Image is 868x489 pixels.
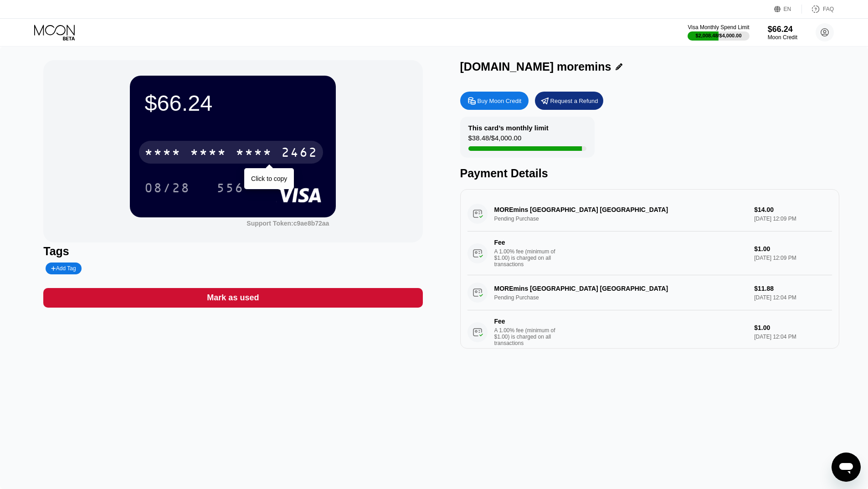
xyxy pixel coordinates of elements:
div: EN [774,5,802,14]
div: $1.00 [754,245,832,252]
div: FeeA 1.00% fee (minimum of $1.00) is charged on all transactions$1.00[DATE] 12:09 PM [467,232,832,275]
iframe: Button to launch messaging window, conversation in progress [832,453,861,482]
div: $38.48 / $4,000.00 [468,134,522,146]
div: A 1.00% fee (minimum of $1.00) is charged on all transactions [494,327,563,346]
div: Buy Moon Credit [478,97,522,105]
div: This card’s monthly limit [468,124,549,132]
div: Add Tag [51,265,76,272]
div: [DOMAIN_NAME] moremins [460,60,611,73]
div: Visa Monthly Spend Limit [688,24,749,31]
div: Fee [494,318,558,325]
div: Support Token:c9ae8b72aa [247,220,329,227]
div: Tags [43,245,422,258]
div: FAQ [823,6,834,12]
div: Mark as used [43,288,422,308]
div: 556 [216,182,244,196]
div: $66.24 [768,25,797,34]
div: Click to copy [251,175,287,182]
div: $1.00 [754,324,832,331]
div: Request a Refund [535,92,603,110]
div: 08/28 [138,176,197,199]
div: 556 [210,176,251,199]
div: FAQ [802,5,834,14]
div: Visa Monthly Spend Limit$2,008.48/$4,000.00 [688,24,749,41]
div: EN [784,6,791,12]
div: FeeA 1.00% fee (minimum of $1.00) is charged on all transactions$1.00[DATE] 12:04 PM [467,310,832,354]
div: Moon Credit [768,34,797,41]
div: Request a Refund [550,97,598,105]
div: $2,008.48 / $4,000.00 [696,33,742,38]
div: Buy Moon Credit [460,92,529,110]
div: [DATE] 12:04 PM [754,334,832,340]
div: 08/28 [144,182,190,196]
div: $66.24Moon Credit [768,25,797,41]
div: Add Tag [46,263,81,274]
div: 2462 [281,146,318,161]
div: Fee [494,239,558,246]
div: Payment Details [460,167,839,180]
div: $66.24 [144,90,321,116]
div: Mark as used [207,293,259,303]
div: [DATE] 12:09 PM [754,255,832,261]
div: Support Token: c9ae8b72aa [247,220,329,227]
div: A 1.00% fee (minimum of $1.00) is charged on all transactions [494,248,563,268]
